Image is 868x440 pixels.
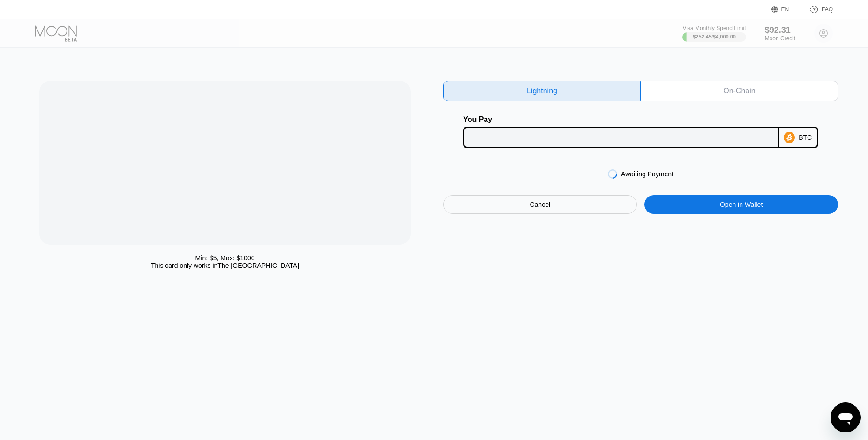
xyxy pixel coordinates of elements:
div: Visa Monthly Spend Limit$252.45/$4,000.00 [682,25,746,42]
div: Min: $ 5 , Max: $ 1000 [195,254,255,262]
div: You PayBTC [443,115,838,148]
div: Open in Wallet [644,195,838,214]
div: EN [781,6,789,13]
div: EN [771,5,800,14]
div: Cancel [530,200,550,209]
div: On-Chain [641,81,838,101]
div: Awaiting Payment [621,170,673,178]
div: This card only works in The [GEOGRAPHIC_DATA] [151,262,299,269]
div: FAQ [800,5,833,14]
div: Visa Monthly Spend Limit [682,25,746,31]
div: Lightning [443,81,641,101]
div: $252.45 / $4,000.00 [693,34,736,39]
iframe: Button to launch messaging window [831,402,861,432]
div: You Pay [463,115,779,124]
div: Open in Wallet [720,200,763,209]
div: Cancel [443,195,637,214]
div: BTC [799,134,812,141]
div: On-Chain [723,86,755,96]
div: FAQ [822,6,833,13]
div: Lightning [527,86,557,96]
